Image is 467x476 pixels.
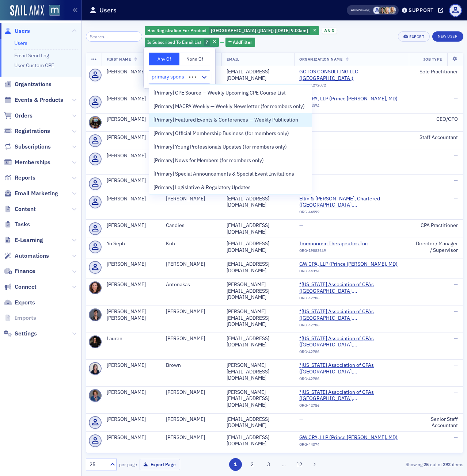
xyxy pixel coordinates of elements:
div: Sole Practitioner [414,69,457,75]
div: [PERSON_NAME] [166,308,216,315]
span: Settings [15,330,37,338]
span: — [454,308,458,315]
div: [PERSON_NAME] [107,196,156,202]
span: — [454,389,458,395]
span: GOTOS CONSULTING LLC (Bethesda) [299,69,404,81]
div: [PERSON_NAME] [107,153,156,159]
div: Director / Manager / Supervisor [414,241,457,253]
div: ORG-44374 [299,103,398,111]
div: ORG-42786 [299,349,404,357]
span: [Primary] News for Members (for members only) [153,157,264,164]
div: [PERSON_NAME] [107,116,156,123]
span: — [454,434,458,441]
div: [EMAIL_ADDRESS][DOMAIN_NAME] [227,69,289,81]
span: Profile [449,4,462,17]
label: per page [119,461,137,468]
span: — [454,335,458,342]
div: Staff Accountant [414,134,457,141]
div: [PERSON_NAME] [107,281,156,288]
div: [PERSON_NAME] [166,389,216,396]
span: Registrations [15,127,50,135]
a: Registrations [4,127,50,135]
div: [PERSON_NAME] [166,434,216,441]
div: Antonakas [166,281,216,288]
span: Finance [15,267,35,275]
a: View Homepage [44,5,60,17]
div: [EMAIL_ADDRESS][DOMAIN_NAME] [227,261,289,274]
span: [Primary] Special Announcements & Special Event Invitations [153,170,294,178]
div: [PERSON_NAME] [166,335,216,342]
span: Organization Name [299,57,342,62]
div: ORG-44374 [299,269,398,276]
span: ? [206,39,208,45]
span: Content [15,205,36,213]
span: and [322,28,337,34]
span: [Primary] MACPA Weekly — Weekly Newsletter (for members only) [153,103,305,110]
span: — [454,152,458,159]
a: Ellin & [PERSON_NAME], Chartered ([GEOGRAPHIC_DATA], [GEOGRAPHIC_DATA]) [299,196,404,208]
div: ORG-42786 [299,323,404,330]
div: [PERSON_NAME] [166,416,216,423]
div: [PERSON_NAME][EMAIL_ADDRESS][DOMAIN_NAME] [227,308,289,328]
span: E-Learning [15,236,43,244]
a: Reports [4,174,35,182]
span: Ellin & Tucker, Chartered (Baltimore, MD) [299,196,404,208]
span: Emily Trott [388,7,396,14]
a: Events & Products [4,96,63,104]
span: [Primary] Legislative & Regulatory Updates [153,184,251,191]
span: *Maryland Association of CPAs (Timonium, MD) [299,389,404,402]
span: — [299,222,303,229]
div: [PERSON_NAME] [107,362,156,369]
span: Connect [15,283,37,291]
span: [Primary] Young Professionals Updates (for members only) [153,143,287,151]
span: GW CPA, LLP (Prince Frederick, MD) [299,96,398,102]
span: — [454,177,458,184]
button: 3 [262,458,275,471]
div: [PERSON_NAME] [107,69,156,75]
div: [PERSON_NAME][EMAIL_ADDRESS][DOMAIN_NAME] [227,389,289,408]
button: 1 [229,458,242,471]
span: — [454,261,458,267]
span: Organizations [15,80,52,88]
a: Tasks [4,220,30,229]
div: Showing out of items [342,461,463,468]
div: [PERSON_NAME] [107,434,156,441]
span: Reports [15,174,35,182]
div: [PERSON_NAME] [166,196,216,202]
button: AddFilter [225,38,255,47]
a: *[US_STATE] Association of CPAs ([GEOGRAPHIC_DATA], [GEOGRAPHIC_DATA]) [299,335,404,348]
span: Rebekah Olson [383,7,391,14]
div: ORG-44599 [299,210,404,217]
img: SailAMX [10,5,44,17]
div: Also [351,8,358,12]
button: Export Page [140,459,180,470]
div: ORG-44374 [299,442,398,449]
a: Connect [4,283,37,291]
a: Email Send Log [14,52,49,59]
a: GOTOS CONSULTING LLC ([GEOGRAPHIC_DATA]) [299,69,404,81]
a: Imports [4,314,36,322]
div: [EMAIL_ADDRESS][DOMAIN_NAME] [227,416,289,429]
input: Search… [86,31,143,42]
div: [EMAIL_ADDRESS][DOMAIN_NAME] [227,196,289,208]
div: Kuh [166,241,216,247]
span: *Maryland Association of CPAs (Timonium, MD) [299,362,404,375]
span: Automations [15,252,49,260]
a: Finance [4,267,35,275]
div: 25 [90,461,106,468]
a: Users [4,27,30,35]
div: [PERSON_NAME] [107,222,156,229]
span: Email Marketing [15,189,58,197]
div: Brown [166,362,216,369]
button: and [320,28,339,34]
span: GW CPA, LLP (Prince Frederick, MD) [299,261,398,268]
span: Memberships [15,158,50,166]
span: Add Filter [233,39,252,45]
span: GW CPA, LLP (Prince Frederick, MD) [299,434,398,441]
div: [PERSON_NAME] [PERSON_NAME] [107,308,156,321]
a: Exports [4,299,35,307]
div: Candies [166,222,216,229]
h1: Users [99,6,117,15]
div: [PERSON_NAME][EMAIL_ADDRESS][DOMAIN_NAME] [227,362,289,381]
span: [Primary] Featured Events & Conferences — Weekly Publication [153,116,298,124]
